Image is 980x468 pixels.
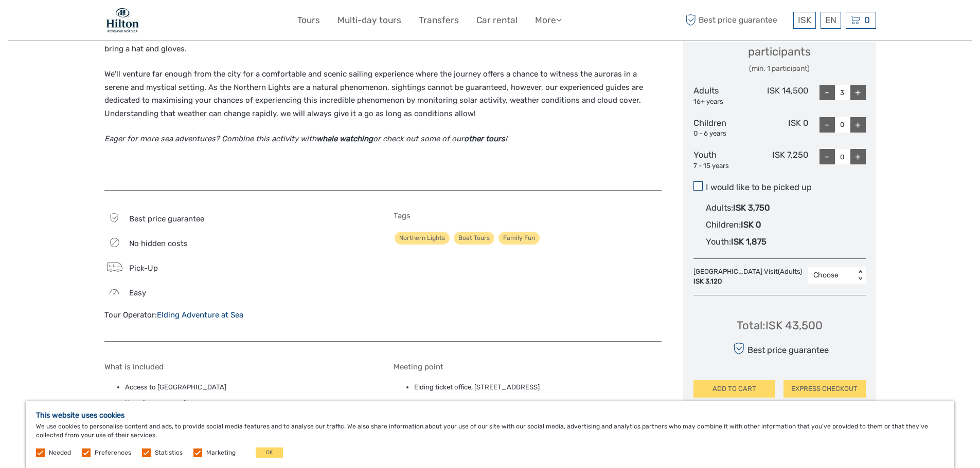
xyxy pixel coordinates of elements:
div: - [819,117,835,133]
span: Easy [129,288,146,297]
h5: Tags [394,211,662,220]
span: Pick-Up [129,264,158,273]
img: 1846-e7c6c28a-36f7-44b6-aaf6-bfd1581794f2_logo_small.jpg [104,8,140,33]
div: Total : ISK 43,500 [737,317,823,333]
div: Tour Operator: [104,310,372,321]
div: 7 - 15 years [693,161,751,171]
div: + [850,149,866,164]
span: ISK [798,15,811,25]
div: Best price guarantee [730,340,828,358]
span: Best price guarantee [129,214,204,223]
div: We use cookies to personalise content and ads, to provide social media features and to analyse ou... [26,401,954,468]
label: Statistics [155,448,183,457]
span: Youth : [706,237,731,247]
a: Elding Adventure at Sea [157,310,243,320]
div: ISK 0 [751,117,808,139]
div: [GEOGRAPHIC_DATA] Visit (Adults) [693,267,807,287]
li: Access to [GEOGRAPHIC_DATA] [125,382,372,393]
div: ISK 14,500 [751,85,808,106]
div: Youth [693,149,751,171]
a: Boat Tours [454,232,494,245]
a: Northern Lights [395,232,450,245]
div: 0 - 6 years [693,129,751,139]
button: OK [256,447,283,458]
h5: What is included [104,362,372,371]
strong: whale watching [316,134,373,143]
label: Marketing [206,448,236,457]
label: Preferences [95,448,131,457]
div: + [850,117,866,133]
div: < > [856,270,864,281]
div: Choose [813,270,850,280]
div: 16+ years [693,97,751,107]
h5: Meeting point [394,362,662,371]
a: Transfers [419,13,459,28]
div: ISK 7,250 [751,149,808,171]
div: (min. 1 participant) [693,64,866,74]
div: ISK 3,120 [693,277,802,287]
div: EN [821,12,841,29]
button: EXPRESS CHECKOUT [783,380,866,398]
div: Children [693,117,751,139]
button: ADD TO CART [693,380,776,398]
div: + [850,85,866,100]
span: ISK 3,750 [733,203,770,213]
div: Adults [693,85,751,106]
span: Best price guarantee [683,12,791,29]
label: Needed [49,448,71,457]
em: or check out some of our [373,134,464,143]
span: No hidden costs [129,239,188,248]
a: Multi-day tours [337,13,401,28]
a: Tours [297,13,320,28]
span: ISK 1,875 [731,237,767,247]
label: I would like to be picked up [693,181,866,194]
span: ISK 0 [741,220,761,230]
span: Children : [706,220,741,230]
span: 0 [863,15,871,25]
li: Use of warm overalls [125,397,372,408]
em: ! [505,134,507,143]
strong: other tours [464,134,505,143]
h5: This website uses cookies [36,411,944,420]
div: - [819,149,835,164]
a: More [535,13,562,28]
li: Elding ticket office, [STREET_ADDRESS] [414,382,662,393]
div: Select the number of participants [693,27,866,74]
p: We'll venture far enough from the city for a comfortable and scenic sailing experience where the ... [104,68,662,120]
em: Eager for more sea adventures? Combine this activity with [104,134,316,143]
a: Family Fun [498,232,540,245]
span: Adults : [706,203,733,213]
div: - [819,85,835,100]
a: Car rental [476,13,518,28]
